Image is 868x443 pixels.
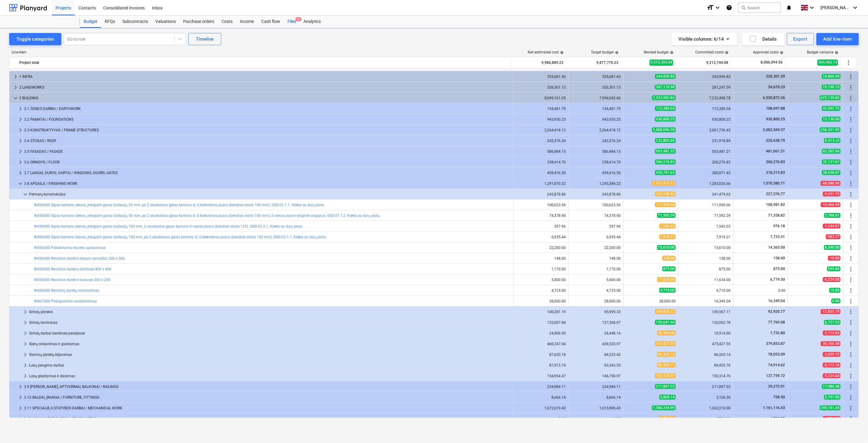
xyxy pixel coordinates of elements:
i: notifications [786,4,792,11]
div: 11,634.00 [681,278,731,282]
span: More actions [847,105,855,112]
div: 120,002.78 [681,320,731,325]
span: keyboard_arrow_right [17,137,24,145]
div: 15,610.00 [681,246,731,250]
div: Timeline [196,35,214,43]
div: 8,099,161.65 [516,96,566,100]
span: -13,855.79 [821,309,841,314]
span: More actions [847,330,855,337]
div: Budget variance [807,50,838,54]
div: 7,996,042.66 [571,96,621,100]
span: 111,090.06 [655,202,676,207]
div: 0.00 [736,288,786,293]
div: Grindų darbai bendrose patalpose [29,328,511,338]
span: 875.00 [773,267,786,271]
span: 2,002,569.57 [762,128,786,132]
div: Toggle categories [16,35,54,43]
a: Budget [80,16,101,28]
div: 503,481.21 [681,149,731,154]
span: 54,670.33 [768,85,786,89]
span: 38,628.87 [822,170,841,175]
span: 71,358.82 [768,213,786,218]
a: Subcontracts [119,16,152,28]
span: 26,564.00 [657,331,676,335]
span: -1,244.07 [823,224,841,229]
span: More actions [847,169,855,177]
div: 326,301.13 [571,85,621,90]
div: 9,980,889.23 [514,58,563,68]
i: format_size [707,4,714,11]
div: 95,999.33 [571,310,621,314]
div: 5,400.00 [571,278,621,282]
div: 459,416.50 [571,171,621,175]
span: 420,787.63 [655,170,676,175]
span: 71,592.29 [657,213,676,218]
span: 253,130.59 [655,192,676,196]
span: 120,641.44 [655,320,676,325]
div: 586,984.15 [516,149,566,154]
span: 7,733.41 [770,235,786,239]
span: 7,919.21 [659,234,676,239]
a: W456000 Gipso kartono sienos, įrengiant garso izoliaciją 100 mm, 2 sluoksnius gipso kartono iš vi... [34,224,303,229]
span: 92,920.77 [768,309,786,314]
div: 6,935.44 [516,235,566,239]
span: 304,465.14 [817,60,838,65]
div: 343,996.82 [681,75,731,79]
button: Timeline [188,33,221,45]
div: 231,918.89 [681,139,731,143]
div: 6,935.44 [571,235,621,239]
div: 459,416.50 [516,171,566,175]
span: More actions [847,287,855,294]
div: 3.3 KONSTRUKTYVAS / FRAME STRUCTURES [24,125,511,135]
a: Purchase orders [179,16,218,28]
span: keyboard_arrow_right [17,415,24,423]
div: 943,930.25 [516,117,566,122]
span: -9,251.73 [823,192,841,196]
div: 109,567.11 [681,310,731,314]
span: 481,061.51 [765,149,786,153]
span: More actions [847,94,855,102]
div: 154,481.79 [516,107,566,111]
span: 109,855.12 [655,309,676,314]
div: Grindų laminatas [29,318,511,328]
span: -68,088.90 [821,181,841,186]
a: W456000 Revizinės durelės butuose 200 x 200 [34,278,110,282]
div: 28,000.00 [571,299,621,303]
span: 9,573,305.09 [649,60,673,65]
button: Toggle categories [9,33,61,45]
div: Visible columns : 6/14 [679,35,730,43]
span: 6,590.00 [824,245,841,250]
span: help [614,51,619,54]
span: keyboard_arrow_down [12,94,19,102]
div: 206,276.83 [681,160,731,164]
a: Income [236,16,258,28]
div: 24,448.16 [571,331,621,335]
span: 226,638.75 [765,138,786,143]
div: 148.00 [571,256,621,261]
div: 24,906.90 [516,331,566,335]
a: Valuations [152,16,179,28]
a: Cash flow [258,16,284,28]
div: Details [749,35,777,43]
button: Add line-item [816,33,859,45]
span: 15.00 [829,288,841,293]
span: 930,800.25 [765,117,786,121]
div: 943,930.25 [571,117,621,122]
div: Line-item [9,50,512,54]
span: More actions [847,405,855,412]
div: 297.96 [516,224,566,229]
div: Grindų plytelės [29,307,511,317]
span: keyboard_arrow_right [17,169,24,177]
span: More actions [847,244,855,251]
i: keyboard_arrow_down [714,4,721,11]
div: Net estimated cost [528,50,564,54]
div: 930,800.25 [681,117,731,122]
span: keyboard_arrow_down [22,191,29,198]
span: 158.00 [773,256,786,260]
span: keyboard_arrow_right [12,73,19,80]
span: More actions [847,308,855,316]
div: 28,000.00 [626,299,676,303]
